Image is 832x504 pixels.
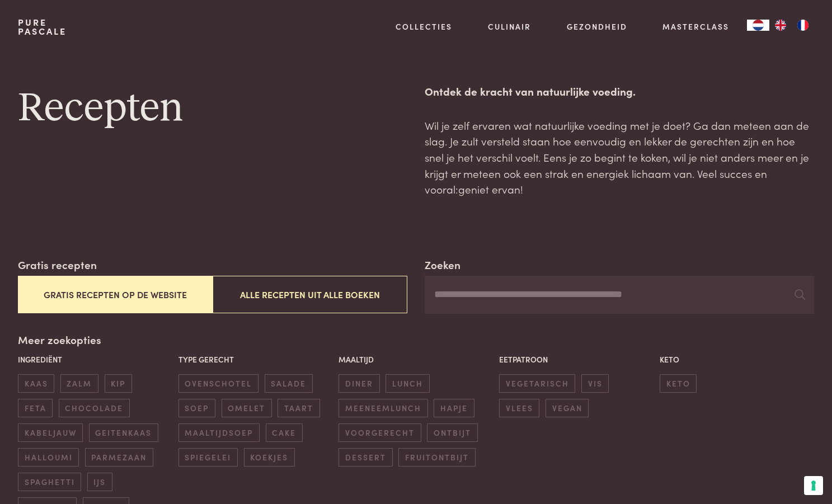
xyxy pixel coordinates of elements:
span: maaltijdsoep [178,423,260,442]
span: vis [581,374,609,393]
a: Gezondheid [567,21,627,32]
span: omelet [222,399,272,417]
p: Wil je zelf ervaren wat natuurlijke voeding met je doet? Ga dan meteen aan de slag. Je zult verst... [425,117,814,197]
a: FR [792,20,814,31]
span: geitenkaas [89,423,158,442]
span: ijs [87,473,112,491]
p: Maaltijd [339,354,493,365]
span: cake [266,423,303,442]
span: spiegelei [178,448,238,467]
span: ontbijt [427,423,477,442]
button: Uw voorkeuren voor toestemming voor trackingtechnologieën [804,476,823,495]
span: vegetarisch [499,374,575,393]
a: Culinair [488,21,531,32]
p: Ingrediënt [18,354,172,365]
span: dessert [339,448,392,467]
span: salade [265,374,313,393]
span: koekjes [244,448,295,467]
a: PurePascale [18,18,67,36]
strong: Ontdek de kracht van natuurlijke voeding. [425,83,636,98]
span: kaas [18,374,54,393]
span: soep [178,399,215,417]
a: NL [747,20,769,31]
span: meeneemlunch [339,399,427,417]
span: kabeljauw [18,423,83,442]
span: voorgerecht [339,423,421,442]
span: vegan [546,399,589,417]
div: Language [747,20,769,31]
span: ovenschotel [178,374,258,393]
span: lunch [386,374,429,393]
span: taart [278,399,319,417]
p: Eetpatroon [499,354,654,365]
ul: Language list [769,20,814,31]
span: vlees [499,399,539,417]
button: Gratis recepten op de website [18,276,213,313]
span: zalm [60,374,98,393]
p: Type gerecht [178,354,333,365]
a: Collecties [396,21,452,32]
a: Masterclass [662,21,729,32]
span: parmezaan [85,448,153,467]
button: Alle recepten uit alle boeken [213,276,407,313]
span: hapje [434,399,474,417]
span: halloumi [18,448,79,467]
aside: Language selected: Nederlands [747,20,814,31]
label: Gratis recepten [18,257,97,273]
p: Keto [660,354,814,365]
span: feta [18,399,53,417]
a: EN [769,20,792,31]
span: spaghetti [18,473,81,491]
span: keto [660,374,697,393]
span: chocolade [59,399,130,417]
span: kip [105,374,132,393]
span: fruitontbijt [398,448,475,467]
label: Zoeken [425,257,460,273]
h1: Recepten [18,83,407,134]
span: diner [339,374,379,393]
